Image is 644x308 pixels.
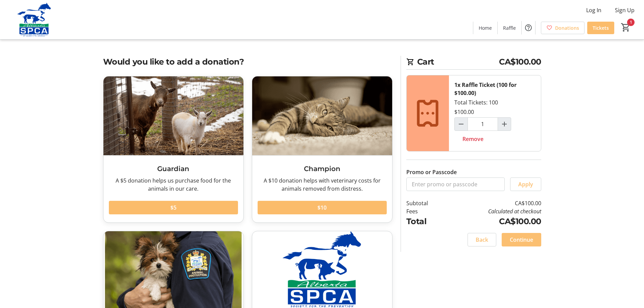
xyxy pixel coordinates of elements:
[620,21,632,33] button: Cart
[252,76,392,155] img: Champion
[103,76,243,155] img: Guardian
[4,3,64,37] img: Alberta SPCA's Logo
[522,21,535,34] button: Help
[502,233,541,246] button: Continue
[406,168,457,176] label: Promo or Passcode
[499,56,541,68] span: CA$100.00
[555,24,579,31] span: Donations
[610,5,640,16] button: Sign Up
[586,6,601,14] span: Log In
[317,204,327,212] span: $10
[258,201,387,214] button: $10
[587,22,614,34] a: Tickets
[103,56,392,68] h2: Would you like to add a donation?
[258,176,387,193] div: A $10 donation helps with veterinary costs for animals removed from distress.
[503,24,516,31] span: Raffle
[445,199,541,207] td: CA$100.00
[109,176,238,193] div: A $5 donation helps us purchase food for the animals in our care.
[518,180,533,188] span: Apply
[454,132,492,146] button: Remove
[454,81,535,97] div: 1x Raffle Ticket (100 for $100.00)
[473,22,497,34] a: Home
[510,177,541,191] button: Apply
[406,177,505,191] input: Enter promo or passcode
[510,236,533,244] span: Continue
[541,22,585,34] a: Donations
[615,6,635,14] span: Sign Up
[258,164,387,174] h3: Champion
[445,215,541,228] td: CA$100.00
[454,108,474,116] div: $100.00
[581,5,607,16] button: Log In
[445,207,541,215] td: Calculated at checkout
[406,207,446,215] td: Fees
[476,236,488,244] span: Back
[170,204,176,212] span: $5
[109,164,238,174] h3: Guardian
[109,201,238,214] button: $5
[593,24,609,31] span: Tickets
[498,22,521,34] a: Raffle
[455,118,468,131] button: Decrement by one
[468,233,496,246] button: Back
[479,24,492,31] span: Home
[449,75,541,151] div: Total Tickets: 100
[462,135,483,143] span: Remove
[406,215,446,228] td: Total
[406,199,446,207] td: Subtotal
[468,117,498,131] input: Raffle Ticket (100 for $100.00) Quantity
[498,118,511,131] button: Increment by one
[406,56,541,70] h2: Cart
